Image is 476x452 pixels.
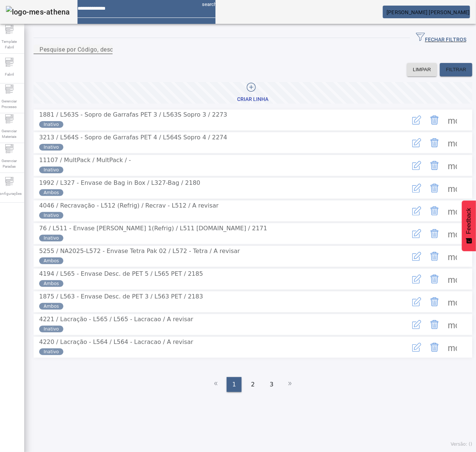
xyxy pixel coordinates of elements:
[6,6,70,18] img: logo-mes-athena
[387,9,470,15] span: [PERSON_NAME] [PERSON_NAME]
[426,338,444,356] button: Delete
[444,338,461,356] button: Mais
[446,66,466,73] span: FILTRAR
[270,380,274,389] span: 3
[410,31,472,45] button: FECHAR FILTROS
[44,144,59,151] span: Inativo
[44,326,59,332] span: Inativo
[426,202,444,220] button: Delete
[44,257,59,264] span: Ambos
[44,303,59,310] span: Ambos
[44,121,59,128] span: Inativo
[444,247,461,265] button: Mais
[413,66,431,73] span: LIMPAR
[426,247,444,265] button: Delete
[426,225,444,243] button: Delete
[44,348,59,355] span: Inativo
[39,111,227,118] span: 1881 / L563S - Sopro de Garrafas PET 3 / L563S Sopro 3 / 2273
[426,111,444,129] button: Delete
[3,69,16,79] span: Fabril
[444,179,461,197] button: Mais
[39,157,131,164] span: 11107 / MultPack / MultPack / -
[426,270,444,288] button: Delete
[407,63,437,76] button: LIMPAR
[39,225,267,232] span: 76 / L511 - Envase [PERSON_NAME] 1(Refrig) / L511 [DOMAIN_NAME] / 2171
[426,134,444,152] button: Delete
[40,46,237,53] mat-label: Pesquise por Código, descrição, descrição abreviada ou descrição SAP
[44,212,59,219] span: Inativo
[44,280,59,287] span: Ambos
[39,179,200,186] span: 1992 / L327 - Envase de Bag in Box / L327-Bag / 2180
[39,293,203,300] span: 1875 / L563 - Envase Desc. de PET 3 / L563 PET / 2183
[444,293,461,311] button: Mais
[426,157,444,174] button: Delete
[466,208,472,234] span: Feedback
[444,134,461,152] button: Mais
[444,157,461,174] button: Mais
[39,134,227,141] span: 3213 / L564S - Sopro de Garrafas PET 4 / L564S Sopro 4 / 2274
[44,167,59,173] span: Inativo
[39,338,193,345] span: 4220 / Lacração - L564 / L564 - Lacracao / A revisar
[426,293,444,311] button: Delete
[237,96,269,103] div: Criar linha
[444,202,461,220] button: Mais
[440,63,472,76] button: FILTRAR
[451,442,472,447] span: Versão: ()
[44,189,59,196] span: Ambos
[34,82,472,104] button: Criar linha
[251,380,255,389] span: 2
[444,111,461,129] button: Mais
[444,270,461,288] button: Mais
[416,32,466,44] span: FECHAR FILTROS
[39,270,203,277] span: 4194 / L565 - Envase Desc. de PET 5 / L565 PET / 2185
[426,316,444,334] button: Delete
[462,200,476,251] button: Feedback - Mostrar pesquisa
[39,316,193,323] span: 4221 / Lacração - L565 / L565 - Lacracao / A revisar
[444,225,461,243] button: Mais
[444,316,461,334] button: Mais
[426,179,444,197] button: Delete
[39,202,219,209] span: 4046 / Recravação - L512 (Refrig) / Recrav - L512 / A revisar
[44,235,59,241] span: Inativo
[39,247,240,255] span: 5255 / NA2025-L572 - Envase Tetra Pak 02 / L572 - Tetra / A revisar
